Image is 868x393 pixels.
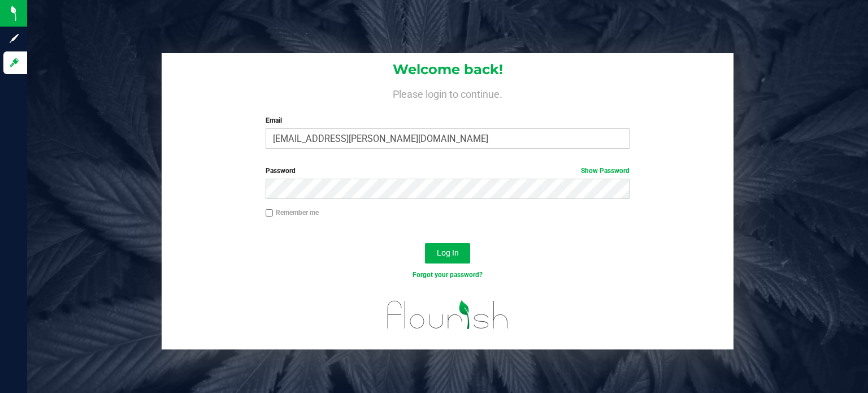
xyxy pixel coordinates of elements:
[162,86,734,100] h4: Please login to continue.
[266,115,630,126] label: Email
[413,271,483,279] a: Forgot your password?
[437,248,459,257] span: Log In
[581,167,630,175] a: Show Password
[8,33,20,44] inline-svg: Sign up
[266,209,274,217] input: Remember me
[162,62,734,77] h1: Welcome back!
[8,57,20,68] inline-svg: Log in
[376,292,519,338] img: flourish_logo.svg
[425,243,470,264] button: Log In
[266,208,319,218] label: Remember me
[266,167,296,175] span: Password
